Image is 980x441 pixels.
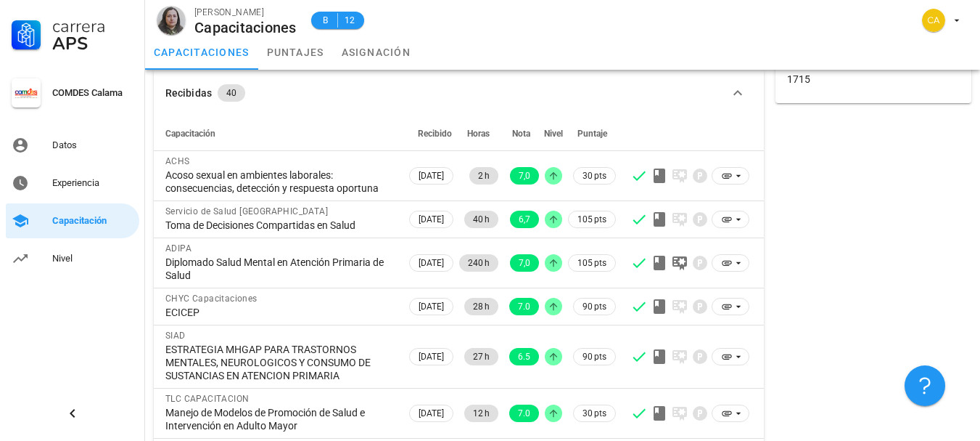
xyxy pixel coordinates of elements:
[165,256,395,282] div: Diplomado Salud Mental en Atención Primaria de Salud
[154,70,764,116] button: Recibidas 40
[157,6,186,35] div: avatar
[501,116,542,151] th: Nota
[165,169,395,195] div: Acoso sexual en ambientes laborales: consecuencias, detección y respuesta oportuna
[473,211,490,228] span: 40 h
[582,299,606,314] span: 90 pts
[194,5,297,20] div: [PERSON_NAME]
[52,17,133,35] div: Carrera
[478,167,490,185] span: 2 h
[582,406,606,421] span: 30 pts
[165,406,395,432] div: Manejo de Modelos de Promoción de Salud e Intervención en Adulto Mayor
[512,129,530,139] span: Nota
[582,349,606,364] span: 90 pts
[165,306,395,319] div: ECICEP
[6,241,139,276] a: Nivel
[52,177,133,189] div: Experiencia
[519,254,530,272] span: 7,0
[165,129,215,139] span: Capacitación
[473,298,490,315] span: 28 h
[52,87,133,99] div: COMDES Calama
[52,215,133,227] div: Capacitación
[468,254,490,272] span: 240 h
[456,116,501,151] th: Horas
[473,348,490,365] span: 27 h
[565,116,619,151] th: Puntaje
[258,35,333,70] a: puntajes
[419,211,444,227] span: [DATE]
[577,256,606,270] span: 105 pts
[165,219,395,232] div: Toma de Decisiones Compartidas en Salud
[154,116,406,151] th: Capacitación
[518,405,530,422] span: 7.0
[419,168,444,184] span: [DATE]
[165,294,258,304] span: CHYC Capacitaciones
[419,299,444,315] span: [DATE]
[52,35,133,52] div: APS
[519,211,530,228] span: 6,7
[419,405,444,421] span: [DATE]
[418,129,452,139] span: Recibido
[582,169,606,183] span: 30 pts
[542,116,565,151] th: Nivel
[922,9,945,32] div: avatar
[333,35,420,70] a: asignación
[165,331,186,341] span: SIAD
[344,13,355,28] span: 12
[467,129,490,139] span: Horas
[544,129,563,139] span: Nivel
[52,253,133,264] div: Nivel
[320,13,332,28] span: B
[6,203,139,238] a: Capacitación
[419,255,444,271] span: [DATE]
[165,206,328,217] span: Servicio de Salud [GEOGRAPHIC_DATA]
[145,35,258,70] a: capacitaciones
[518,348,530,365] span: 6.5
[165,156,190,166] span: ACHS
[165,243,192,254] span: ADIPA
[165,343,395,382] div: ESTRATEGIA MHGAP PARA TRASTORNOS MENTALES, NEUROLOGICOS Y CONSUMO DE SUSTANCIAS EN ATENCION PRIMARIA
[226,84,236,102] span: 40
[419,349,444,365] span: [DATE]
[194,20,297,36] div: Capacitaciones
[577,129,607,139] span: Puntaje
[577,212,606,227] span: 105 pts
[52,139,133,151] div: Datos
[6,166,139,201] a: Experiencia
[6,128,139,163] a: Datos
[518,298,530,315] span: 7.0
[165,85,212,101] div: Recibidas
[473,405,490,422] span: 12 h
[165,394,249,404] span: TLC CAPACITACION
[787,73,810,86] div: 1715
[519,167,530,185] span: 7,0
[406,116,456,151] th: Recibido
